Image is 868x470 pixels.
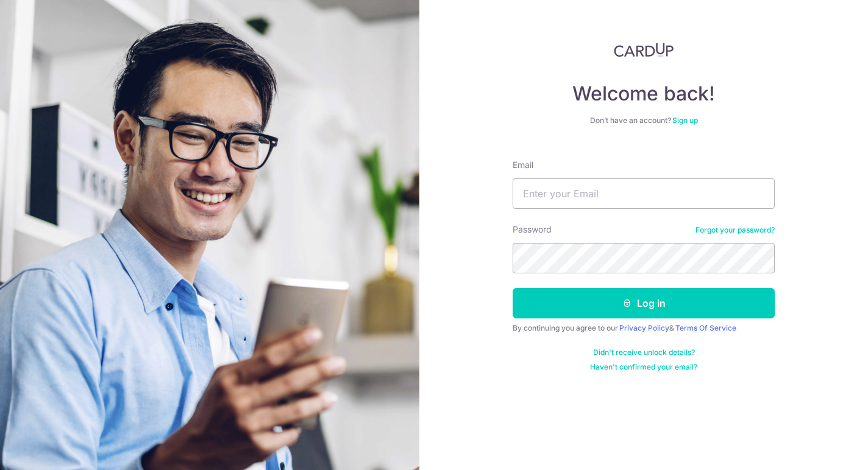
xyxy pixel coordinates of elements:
[593,348,695,357] a: Didn't receive unlock details?
[513,159,533,171] label: Email
[672,116,698,125] a: Sign up
[513,82,775,106] h4: Welcome back!
[513,223,552,236] label: Password
[619,323,669,332] a: Privacy Policy
[513,116,775,125] div: Don’t have an account?
[513,288,775,318] button: Log in
[590,362,697,372] a: Haven't confirmed your email?
[614,43,674,57] img: CardUp Logo
[695,225,775,235] a: Forgot your password?
[513,178,775,209] input: Enter your Email
[513,323,775,333] div: By continuing you agree to our &
[675,323,736,332] a: Terms Of Service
